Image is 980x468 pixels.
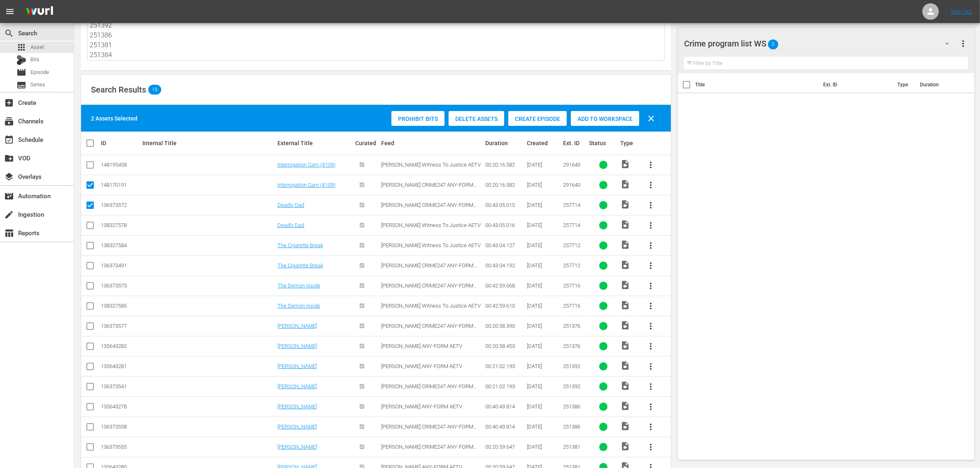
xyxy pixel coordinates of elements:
[563,182,580,188] span: 291640
[4,172,14,182] span: Overlays
[485,363,524,369] div: 00:21:02.193
[527,242,561,248] div: [DATE]
[620,381,630,391] span: Video
[563,424,580,430] span: 251386
[620,280,630,290] span: Video
[508,111,567,126] button: Create Episode
[641,256,661,276] button: more_vert
[277,140,353,146] div: External Title
[485,162,524,168] div: 00:20:16.582
[641,336,661,356] button: more_vert
[485,444,524,450] div: 00:20:59.647
[527,262,561,269] div: [DATE]
[563,242,580,248] span: 257712
[101,202,140,208] div: 136373572
[101,283,140,289] div: 136373573
[646,261,656,271] span: more_vert
[508,116,567,122] span: Create Episode
[381,262,477,275] span: [PERSON_NAME] CRIME247 ANY-FORM AETV
[641,377,661,396] button: more_vert
[527,283,561,289] div: [DATE]
[4,116,14,126] span: Channels
[527,444,561,450] div: [DATE]
[4,98,14,108] span: Create
[620,341,630,350] span: Video
[646,422,656,432] span: more_vert
[381,182,477,194] span: [PERSON_NAME] CRIME247 ANY-FORM AETV
[563,343,580,349] span: 251376
[620,240,630,250] span: Video
[646,402,656,412] span: more_vert
[277,262,323,269] a: The Cigarette Break
[958,39,968,49] span: more_vert
[620,159,630,169] span: Video
[641,296,661,316] button: more_vert
[527,363,561,369] div: [DATE]
[485,383,524,389] div: 00:21:02.193
[381,343,462,349] span: [PERSON_NAME] ANY-FORM AETV
[381,162,481,168] span: [PERSON_NAME] Witness To Justice AETV
[646,361,656,371] span: more_vert
[892,73,915,96] th: Type
[391,116,445,122] span: Prohibit Bits
[641,276,661,296] button: more_vert
[620,401,630,411] span: Video
[277,363,317,369] a: [PERSON_NAME]
[101,343,140,349] div: 135643282
[563,444,580,450] span: 251381
[571,116,639,122] span: Add to Workspace
[527,182,561,188] div: [DATE]
[4,153,14,163] span: VOD
[485,222,524,228] div: 00:43:05.016
[101,303,140,309] div: 138327585
[620,300,630,310] span: Video
[646,160,656,170] span: more_vert
[381,303,481,309] span: [PERSON_NAME] Witness To Justice AETV
[563,222,580,228] span: 257714
[277,424,317,430] a: [PERSON_NAME]
[4,135,14,145] span: Schedule
[527,222,561,228] div: [DATE]
[485,262,524,269] div: 00:43:04.192
[620,260,630,270] span: Video
[819,73,893,96] th: Ext. ID
[563,363,580,369] span: 251392
[485,202,524,208] div: 00:43:05.015
[4,28,14,38] span: Search
[355,140,379,146] div: Curated
[646,220,656,230] span: more_vert
[381,424,477,436] span: [PERSON_NAME] CRIME247 ANY-FORM AETV
[527,424,561,430] div: [DATE]
[381,383,477,396] span: [PERSON_NAME] CRIME247 ANY-FORM AETV
[101,262,140,269] div: 136373491
[641,437,661,457] button: more_vert
[101,182,140,188] div: 148170191
[563,403,580,410] span: 251386
[30,56,40,64] span: Bits
[563,303,580,309] span: 257716
[277,444,317,450] a: [PERSON_NAME]
[527,343,561,349] div: [DATE]
[620,220,630,229] span: Video
[30,81,45,89] span: Series
[449,116,504,122] span: Delete Assets
[563,140,587,146] div: Ext. ID
[641,397,661,417] button: more_vert
[101,424,140,430] div: 136373558
[90,23,664,60] textarea: 291640 257714 257712 257716 251376 251392 251386 251381 251384
[16,67,26,77] span: Episode
[641,316,661,336] button: more_vert
[381,140,482,146] div: Feed
[485,343,524,349] div: 00:20:58.453
[91,114,137,123] div: 2 Assets Selected
[449,111,504,126] button: Delete Assets
[4,210,14,220] span: Ingestion
[381,242,481,248] span: [PERSON_NAME] Witness To Justice AETV
[620,140,638,146] div: Type
[30,68,49,76] span: Episode
[527,323,561,329] div: [DATE]
[641,195,661,215] button: more_vert
[485,242,524,248] div: 00:43:04.127
[16,42,26,52] span: Asset
[646,382,656,392] span: more_vert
